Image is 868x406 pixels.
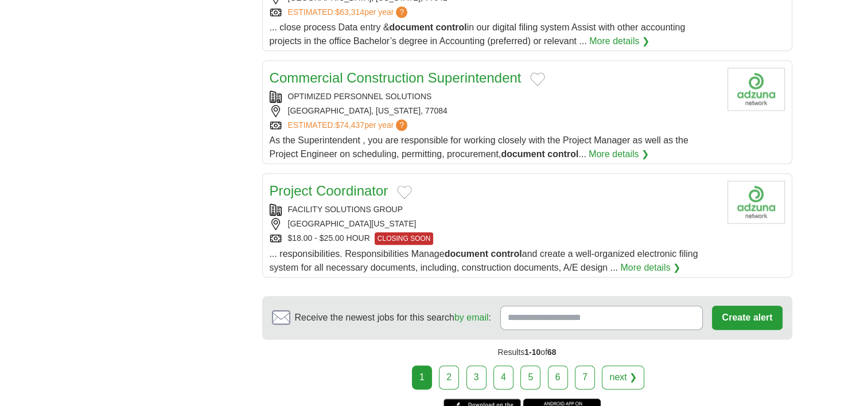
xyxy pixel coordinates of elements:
[547,348,556,357] span: 68
[270,135,688,159] span: As the Superintendent , you are responsible for working closely with the Project Manager as well ...
[491,249,521,259] strong: control
[589,147,649,161] a: More details ❯
[412,365,432,389] div: 1
[262,339,792,365] div: Results of
[602,365,644,389] a: next ❯
[501,149,544,159] strong: document
[547,149,578,159] strong: control
[389,22,433,32] strong: document
[589,34,649,48] a: More details ❯
[575,365,595,389] a: 7
[335,7,364,17] span: $63,314
[288,6,410,18] a: ESTIMATED:$63,314per year?
[335,120,364,130] span: $74,437
[727,181,785,224] img: Company logo
[396,6,407,18] span: ?
[466,365,486,389] a: 3
[454,313,489,322] a: by email
[270,232,718,245] div: $18.00 - $25.00 HOUR
[270,91,718,103] div: OPTIMIZED PERSONNEL SOLUTIONS
[396,119,407,131] span: ?
[548,365,568,389] a: 6
[295,311,491,325] span: Receive the newest jobs for this search :
[270,183,388,198] a: Project Coordinator
[270,218,718,230] div: [GEOGRAPHIC_DATA][US_STATE]
[397,185,412,199] button: Add to favorite jobs
[620,261,680,275] a: More details ❯
[270,105,718,117] div: [GEOGRAPHIC_DATA], [US_STATE], 77084
[435,22,466,32] strong: control
[439,365,459,389] a: 2
[727,68,785,111] img: Company logo
[530,72,545,86] button: Add to favorite jobs
[712,306,782,330] button: Create alert
[375,232,434,245] span: CLOSING SOON
[493,365,513,389] a: 4
[270,204,718,216] div: FACILITY SOLUTIONS GROUP
[270,70,521,85] a: Commercial Construction Superintendent
[270,22,686,46] span: ... close process Data entry & in our digital filing system Assist with other accounting projects...
[445,249,488,259] strong: document
[524,348,540,357] span: 1-10
[288,119,410,131] a: ESTIMATED:$74,437per year?
[270,249,698,272] span: ... responsibilities. Responsibilities Manage and create a well-organized electronic filing syste...
[520,365,540,389] a: 5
